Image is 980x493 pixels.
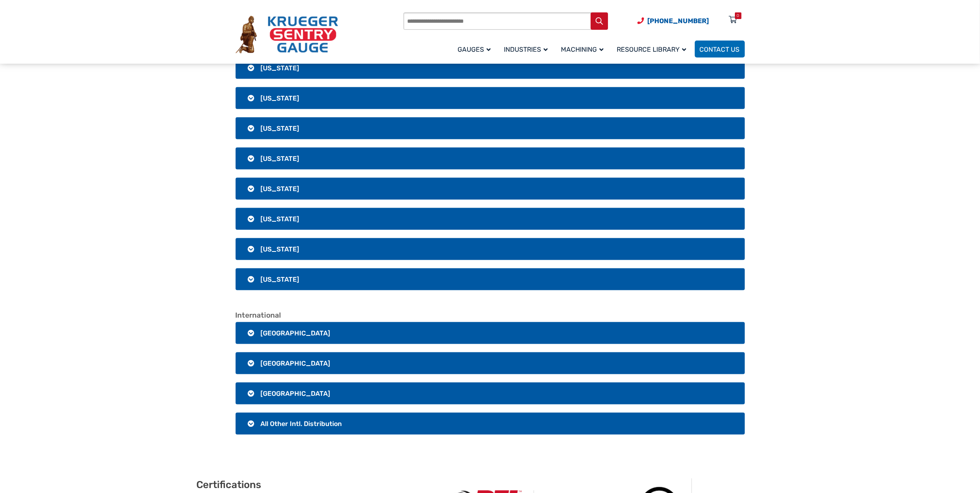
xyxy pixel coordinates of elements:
h2: Certifications [196,479,441,491]
span: Gauges [458,45,491,53]
a: Contact Us [695,41,745,57]
span: [GEOGRAPHIC_DATA] [261,390,331,397]
h2: International [236,311,745,320]
a: Gauges [453,39,499,59]
span: [GEOGRAPHIC_DATA] [261,359,331,367]
span: Machining [561,45,604,53]
span: [US_STATE] [261,155,300,163]
span: [US_STATE] [261,185,300,193]
span: [US_STATE] [261,124,300,132]
span: [US_STATE] [261,64,300,72]
span: [PHONE_NUMBER] [648,17,709,25]
a: Machining [556,39,612,59]
span: Resource Library [617,45,687,53]
span: Contact Us [700,45,740,53]
span: [US_STATE] [261,215,300,223]
a: Phone Number (920) 434-8860 [638,16,709,26]
a: Industries [499,39,556,59]
span: [US_STATE] [261,94,300,102]
span: All Other Intl. Distribution [261,420,342,428]
span: [US_STATE] [261,245,300,253]
span: [US_STATE] [261,275,300,283]
a: Resource Library [612,39,695,59]
span: [GEOGRAPHIC_DATA] [261,329,331,337]
span: Industries [504,45,548,53]
img: Krueger Sentry Gauge [236,16,338,54]
div: 0 [737,12,739,19]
